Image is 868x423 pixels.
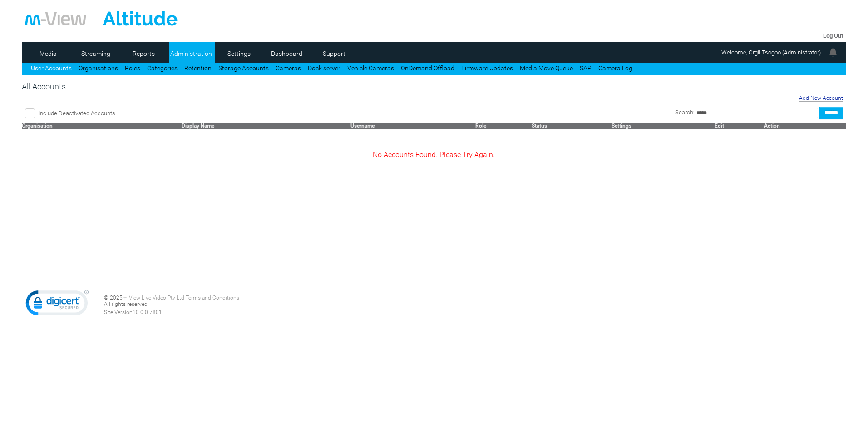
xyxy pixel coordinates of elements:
[715,123,764,129] th: Edit
[79,64,118,72] a: Organisations
[104,309,843,315] div: Site Version
[125,64,140,72] a: Roles
[74,47,118,60] a: Streaming
[123,295,184,301] a: m-View Live Video Pty Ltd
[532,123,547,129] a: Status
[317,107,843,119] div: Search:
[580,64,592,72] a: SAP
[276,64,301,72] a: Cameras
[25,290,89,320] img: DigiCert Secured Site Seal
[828,47,838,58] img: bell24.png
[265,47,309,60] a: Dashboard
[217,47,261,60] a: Settings
[31,64,72,72] a: User Accounts
[461,64,513,72] a: Firmware Updates
[308,64,340,72] a: Dock server
[401,64,454,72] a: OnDemand Offload
[133,309,162,315] span: 10.0.0.7801
[169,47,213,60] a: Administration
[475,123,486,129] a: Role
[104,295,843,315] div: © 2025 | All rights reserved
[520,64,573,72] a: Media Move Queue
[39,110,115,117] span: Include Deactivated Accounts
[721,49,821,56] span: Welcome, Orgil Tsogoo (Administrator)
[26,47,70,60] a: Media
[147,64,178,72] a: Categories
[350,123,375,129] a: Username
[184,64,212,72] a: Retention
[312,47,356,60] a: Support
[182,123,214,129] a: Display Name
[22,123,53,129] a: Organisation
[764,123,846,129] th: Action
[373,150,495,159] span: No Accounts Found. Please Try Again.
[799,95,843,102] a: Add New Account
[347,64,394,72] a: Vehicle Cameras
[598,64,632,72] a: Camera Log
[122,47,166,60] a: Reports
[22,82,66,91] span: All Accounts
[612,123,715,129] th: Settings
[186,295,239,301] a: Terms and Conditions
[218,64,269,72] a: Storage Accounts
[823,32,843,39] a: Log Out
